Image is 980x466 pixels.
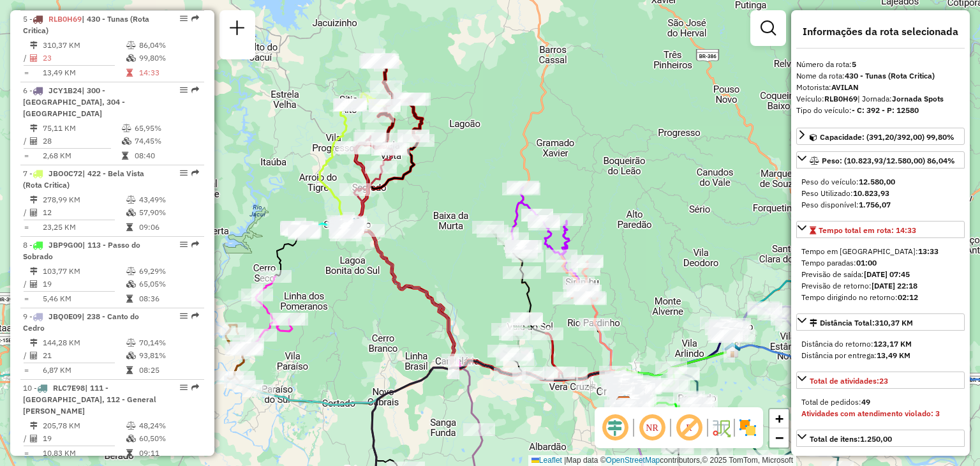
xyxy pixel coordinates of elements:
a: Total de atividades:23 [796,372,965,389]
img: CDD Santa Cruz do Sul [616,396,632,412]
span: JCY1B24 [48,86,82,95]
div: Número da rota: [796,59,965,70]
strong: 01:00 [856,258,877,267]
span: | 430 - Tunas (Rota Critica) [23,14,149,35]
td: 75,11 KM [42,122,121,135]
em: Opções [180,86,188,94]
td: 10,83 KM [42,447,126,460]
div: Total de itens entrega: [801,455,960,466]
td: = [23,66,29,79]
strong: 12.580,00 [859,177,895,186]
i: Tempo total em rota [122,152,128,160]
a: Total de itens:1.250,00 [796,430,965,447]
i: Tempo total em rota [126,69,133,77]
span: | [564,456,566,465]
td: 12 [42,206,126,219]
td: 13,49 KM [42,66,126,79]
em: Opções [180,312,188,320]
strong: Jornada Spots [892,94,944,103]
a: Distância Total:310,37 KM [796,313,965,331]
div: Distância Total: [810,317,913,329]
img: Exibir/Ocultar setores [738,417,758,438]
strong: 49 [861,397,870,407]
i: % de utilização da cubagem [126,209,136,216]
a: Zoom out [769,428,789,447]
td: 278,99 KM [42,193,126,206]
td: 08:36 [138,292,199,305]
td: 19 [42,278,126,290]
td: 23,25 KM [42,221,126,234]
i: % de utilização do peso [126,422,136,430]
div: Motorista: [796,82,965,93]
span: JBP9G00 [48,240,82,250]
h4: Informações da rota selecionada [796,26,965,38]
em: Rota exportada [191,86,199,94]
td: 09:11 [138,447,199,460]
i: Distância Total [30,422,38,430]
div: Distância Total:310,37 KM [796,333,965,366]
div: Total de atividades:23 [796,391,965,425]
i: Distância Total [30,41,38,49]
i: % de utilização do peso [126,41,136,49]
img: Santa Cruz FAD [616,394,633,410]
span: | 422 - Bela Vista (Rota Critica) [23,169,144,190]
td: / [23,206,29,219]
i: Tempo total em rota [126,223,133,231]
strong: 23 [879,376,888,386]
td: 57,90% [138,206,199,219]
i: Distância Total [30,267,38,275]
span: Exibir rótulo [674,412,704,443]
strong: Atividades com atendimento violado: 3 [801,409,940,418]
td: / [23,52,29,64]
em: Opções [180,384,188,391]
a: OpenStreetMap [606,456,660,465]
td: 2,68 KM [42,149,121,162]
td: 48,24% [138,419,199,432]
em: Opções [180,241,188,248]
td: = [23,292,29,305]
td: 69,29% [138,265,199,278]
strong: RLB0H69 [824,94,857,103]
i: Tempo total em rota [126,295,133,303]
strong: [DATE] 22:18 [872,281,917,290]
span: | 300 - [GEOGRAPHIC_DATA], 304 - [GEOGRAPHIC_DATA] [23,86,125,118]
td: / [23,432,29,445]
span: RLB0H69 [48,14,82,24]
div: Distância do retorno: [801,338,960,350]
i: Total de Atividades [30,209,38,216]
strong: [DATE] 07:45 [864,269,910,279]
a: Capacidade: (391,20/392,00) 99,80% [796,128,965,145]
i: Total de Atividades [30,352,38,359]
em: Rota exportada [191,312,199,320]
td: 144,28 KM [42,336,126,349]
a: Tempo total em rota: 14:33 [796,221,965,238]
span: Tempo total em rota: 14:33 [819,225,916,235]
span: − [775,430,783,446]
i: Tempo total em rota [126,366,133,374]
span: 9 - [23,312,139,333]
strong: 10.823,93 [853,188,889,198]
strong: 430 - Tunas (Rota Critica) [845,71,935,80]
td: 43,49% [138,193,199,206]
td: = [23,221,29,234]
span: RLC7E98 [53,383,85,393]
strong: - C: 392 - P: 12580 [852,105,919,115]
div: Tipo do veículo: [796,105,965,116]
td: 310,37 KM [42,39,126,52]
img: Fluxo de ruas [711,417,731,438]
td: 86,04% [138,39,199,52]
div: Peso: (10.823,93/12.580,00) 86,04% [796,171,965,216]
strong: 13:33 [918,246,939,256]
td: = [23,447,29,460]
em: Opções [180,169,188,177]
span: 10 - [23,383,156,416]
i: % de utilização da cubagem [126,352,136,359]
div: Peso disponível: [801,199,960,211]
span: 5 - [23,14,149,35]
i: Distância Total [30,124,38,132]
div: Distância por entrega: [801,350,960,361]
td: 08:40 [134,149,198,162]
strong: 13,49 KM [877,350,910,360]
i: Total de Atividades [30,54,38,62]
td: 21 [42,349,126,362]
